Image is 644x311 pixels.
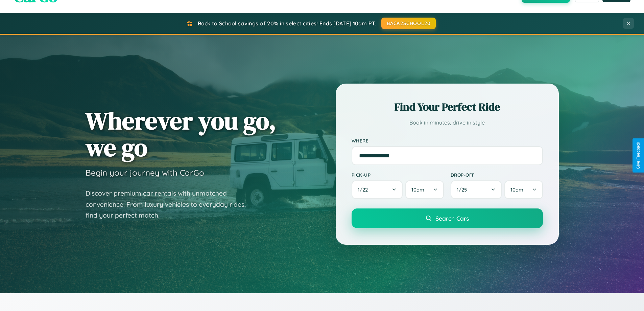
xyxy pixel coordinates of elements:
p: Discover premium car rentals with unmatched convenience. From luxury vehicles to everyday rides, ... [86,188,255,221]
div: Give Feedback [636,142,641,169]
span: 10am [510,186,523,193]
span: Search Cars [435,215,469,222]
span: Back to School savings of 20% in select cities! Ends [DATE] 10am PT. [198,20,376,27]
button: 10am [504,180,543,199]
button: BACK2SCHOOL20 [381,18,436,29]
label: Pick-up [352,172,444,178]
h2: Find Your Perfect Ride [352,99,543,114]
button: 10am [405,180,444,199]
button: Search Cars [352,208,543,228]
span: 10am [411,186,424,193]
h3: Begin your journey with CarGo [86,168,204,178]
h1: Wherever you go, we go [86,107,276,161]
button: 1/22 [352,180,403,199]
span: 1 / 22 [358,186,371,193]
button: 1/25 [451,180,502,199]
label: Drop-off [451,172,543,178]
p: Book in minutes, drive in style [352,118,543,128]
span: 1 / 25 [457,186,470,193]
label: Where [352,138,543,143]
